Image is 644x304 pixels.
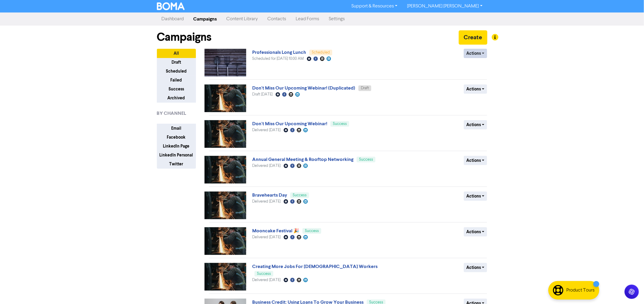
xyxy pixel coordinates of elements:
[464,263,487,272] button: Actions
[157,93,196,103] button: Archived
[263,13,291,25] a: Contacts
[464,49,487,58] button: Actions
[252,228,299,234] a: Mooncake Festival 🎉
[359,158,373,162] span: Success
[205,120,246,148] img: image_1756973783623.jpg
[464,156,487,165] button: Actions
[252,278,280,282] span: Delivered [DATE]
[252,121,327,127] a: Don't Miss Our Upcoming Webinar!
[614,275,644,304] iframe: Chat Widget
[459,30,487,45] button: Create
[464,84,487,94] button: Actions
[157,84,196,94] button: Success
[189,13,222,25] a: Campaigns
[252,49,306,55] a: Professionals Long Lunch
[205,156,246,184] img: image_1756973783623.jpg
[157,133,196,142] button: Facebook
[157,159,196,169] button: Twitter
[252,235,280,239] span: Delivered [DATE]
[464,192,487,201] button: Actions
[205,49,246,76] img: image_1759300235489.jpg
[464,227,487,236] button: Actions
[157,58,196,67] button: Draft
[324,13,350,25] a: Settings
[205,263,246,291] img: image_1756973783623.jpg
[157,151,196,160] button: LinkedIn Personal
[402,1,487,11] a: [PERSON_NAME] [PERSON_NAME]
[347,1,402,11] a: Support & Resources
[157,13,189,25] a: Dashboard
[464,120,487,129] button: Actions
[205,227,246,255] img: image_1756973783623.jpg
[252,93,272,96] span: Draft [DATE]
[312,51,330,54] span: Scheduled
[157,76,196,85] button: Failed
[222,13,263,25] a: Content Library
[157,124,196,133] button: Email
[157,67,196,76] button: Scheduled
[257,272,271,276] span: Success
[361,86,369,90] span: Draft
[252,264,378,269] a: Creating More Jobs For [DEMOGRAPHIC_DATA] Workers
[252,57,304,61] span: Scheduled for [DATE] 10:00 AM
[157,49,196,58] button: All
[252,85,355,91] a: Don't Miss Our Upcoming Webinar! (Duplicated)
[305,229,319,233] span: Success
[205,192,246,219] img: image_1756973783623.jpg
[333,122,347,126] span: Success
[252,164,280,168] span: Delivered [DATE]
[252,156,353,162] a: Annual General Meeting & Rooftop Networking
[252,128,280,132] span: Delivered [DATE]
[157,30,212,44] h1: Campaigns
[157,2,185,10] img: BOMA Logo
[291,13,324,25] a: Lead Forms
[252,200,280,203] span: Delivered [DATE]
[157,142,196,151] button: LinkedIn Page
[293,193,307,197] span: Success
[205,84,246,112] img: image_1756973783623.jpg
[157,110,186,117] span: BY CHANNEL
[252,192,287,198] a: Bravehearts Day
